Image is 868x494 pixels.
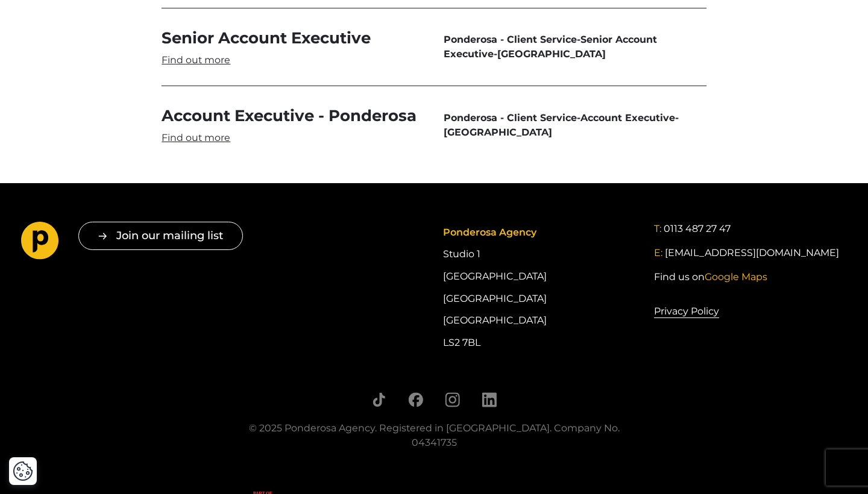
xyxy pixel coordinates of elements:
[654,270,767,284] a: Find us onGoogle Maps
[13,461,33,481] img: Revisit consent button
[443,222,636,354] div: Studio 1 [GEOGRAPHIC_DATA] [GEOGRAPHIC_DATA] [GEOGRAPHIC_DATA] LS2 7BL
[444,112,577,123] span: Ponderosa - Client Service
[705,271,767,283] span: Google Maps
[580,112,675,123] span: Account Executive
[78,222,243,250] button: Join our mailing list
[21,222,59,264] a: Go to homepage
[444,33,706,61] span: - -
[13,461,33,481] button: Cookie Settings
[664,222,731,236] a: 0113 487 27 47
[654,304,719,319] a: Privacy Policy
[444,111,706,140] span: - -
[445,392,460,407] a: Follow us on Instagram
[162,28,424,67] a: Senior Account Executive
[162,105,424,145] a: Account Executive - Ponderosa
[444,34,577,45] span: Ponderosa - Client Service
[654,247,662,258] span: E:
[408,392,423,407] a: Follow us on Facebook
[443,227,536,238] span: Ponderosa Agency
[444,127,552,138] span: [GEOGRAPHIC_DATA]
[232,421,636,450] div: © 2025 Ponderosa Agency. Registered in [GEOGRAPHIC_DATA]. Company No. 04341735
[654,223,661,234] span: T:
[665,246,839,260] a: [EMAIL_ADDRESS][DOMAIN_NAME]
[482,392,497,407] a: Follow us on LinkedIn
[497,48,606,60] span: [GEOGRAPHIC_DATA]
[371,392,386,407] a: Follow us on TikTok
